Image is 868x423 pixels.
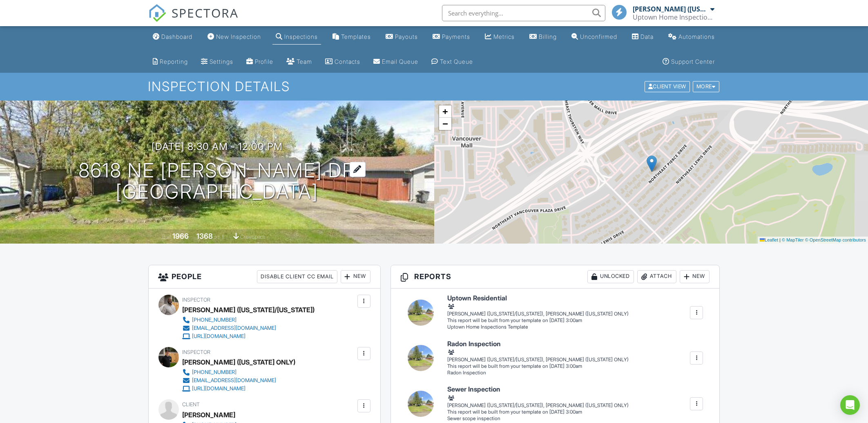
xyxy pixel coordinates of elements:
[447,302,629,317] div: [PERSON_NAME] ([US_STATE]/[US_STATE]), [PERSON_NAME] ([US_STATE] ONLY)
[183,376,289,385] a: [EMAIL_ADDRESS][DOMAIN_NAME]
[172,4,239,21] span: SPECTORA
[580,33,617,40] div: Unconfirmed
[297,58,312,65] div: Team
[243,54,277,69] a: Company Profile
[284,33,318,40] div: Inspections
[192,325,277,331] div: [EMAIL_ADDRESS][DOMAIN_NAME]
[283,54,316,69] a: Team
[637,270,676,283] div: Attach
[640,33,654,40] div: Data
[633,13,715,21] div: Uptown Home Inspections LLC.
[148,11,239,28] a: SPECTORA
[665,29,718,45] a: Automations (Basic)
[183,332,308,340] a: [URL][DOMAIN_NAME]
[210,58,234,65] div: Settings
[587,270,634,283] div: Unlocked
[447,394,629,409] div: [PERSON_NAME] ([US_STATE]/[US_STATE]), [PERSON_NAME] ([US_STATE] ONLY)
[442,106,448,116] span: +
[447,340,629,348] h6: Radon Inspection
[442,119,448,129] span: −
[568,29,620,45] a: Unconfirmed
[335,58,361,65] div: Contacts
[395,33,418,40] div: Payouts
[216,33,261,40] div: New Inspection
[192,377,277,384] div: [EMAIL_ADDRESS][DOMAIN_NAME]
[183,385,289,393] a: [URL][DOMAIN_NAME]
[660,54,718,69] a: Support Center
[442,33,470,40] div: Payments
[214,234,225,240] span: sq. ft.
[447,348,629,363] div: [PERSON_NAME] ([US_STATE]/[US_STATE]), [PERSON_NAME] ([US_STATE] ONLY)
[680,270,710,283] div: New
[645,81,690,92] div: Client View
[172,232,189,240] div: 1966
[493,33,515,40] div: Metrics
[447,295,629,302] h6: Uptown Residential
[429,29,473,45] a: Payments
[192,385,246,392] div: [URL][DOMAIN_NAME]
[149,265,380,289] h3: People
[322,54,364,69] a: Contacts
[272,29,321,45] a: Inspections
[78,160,355,203] h1: 8618 NE [PERSON_NAME] Dr [GEOGRAPHIC_DATA]
[440,58,473,65] div: Text Queue
[160,58,188,65] div: Reporting
[255,58,274,65] div: Profile
[162,33,193,40] div: Dashboard
[647,155,657,172] img: Marker
[196,232,213,240] div: 1368
[447,324,629,331] div: Uptown Home Inspections Template
[442,5,605,21] input: Search everything...
[183,304,315,316] div: [PERSON_NAME] ([US_STATE]/[US_STATE])
[482,29,518,45] a: Metrics
[192,369,237,376] div: [PHONE_NUMBER]
[779,237,781,242] span: |
[183,324,308,332] a: [EMAIL_ADDRESS][DOMAIN_NAME]
[257,270,337,283] div: Disable Client CC Email
[183,356,296,368] div: [PERSON_NAME] ([US_STATE] ONLY)
[447,409,629,415] div: This report will be built from your template on [DATE] 3:00am
[447,317,629,324] div: This report will be built from your template on [DATE] 3:00am
[152,141,283,152] h3: [DATE] 8:30 am - 12:00 pm
[329,29,374,45] a: Templates
[183,297,211,303] span: Inspector
[162,234,171,240] span: Built
[148,79,720,94] h1: Inspection Details
[439,118,451,130] a: Zoom out
[204,29,264,45] a: New Inspection
[183,316,308,324] a: [PHONE_NUMBER]
[447,386,629,393] h6: Sewer Inspection
[805,237,866,242] a: © OpenStreetMap contributors
[840,395,860,415] div: Open Intercom Messenger
[428,54,477,69] a: Text Queue
[644,83,692,89] a: Client View
[183,349,211,355] span: Inspector
[382,29,421,45] a: Payouts
[341,33,371,40] div: Templates
[183,368,289,376] a: [PHONE_NUMBER]
[341,270,370,283] div: New
[192,317,237,323] div: [PHONE_NUMBER]
[192,333,246,340] div: [URL][DOMAIN_NAME]
[382,58,419,65] div: Email Queue
[370,54,422,69] a: Email Queue
[782,237,804,242] a: © MapTiler
[678,33,715,40] div: Automations
[240,234,266,240] span: crawlspace
[150,29,196,45] a: Dashboard
[148,4,166,22] img: The Best Home Inspection Software - Spectora
[183,409,236,421] div: [PERSON_NAME]
[150,54,192,69] a: Reporting
[633,5,709,13] div: [PERSON_NAME] ([US_STATE]/[US_STATE])
[526,29,560,45] a: Billing
[672,58,715,65] div: Support Center
[539,33,557,40] div: Billing
[629,29,657,45] a: Data
[439,105,451,118] a: Zoom in
[760,237,778,242] a: Leaflet
[447,369,629,376] div: Radon Inspection
[447,415,629,422] div: Sewer scope inspection
[183,401,200,407] span: Client
[447,363,629,369] div: This report will be built from your template on [DATE] 3:00am
[693,81,719,92] div: More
